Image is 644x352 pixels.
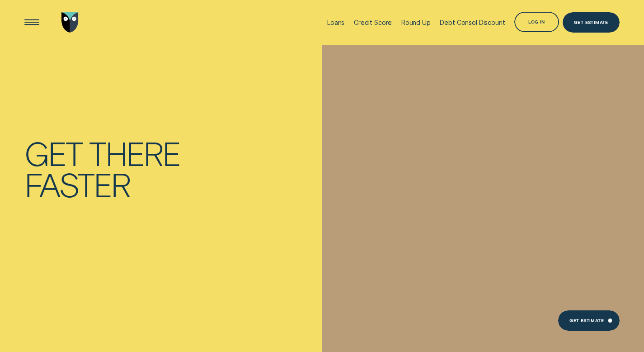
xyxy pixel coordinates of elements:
a: Get Estimate [563,12,619,33]
img: Wisr [61,12,78,33]
button: Open Menu [22,12,42,33]
div: Credit Score [354,19,392,26]
div: Round Up [401,19,431,26]
button: Log in [514,12,559,32]
div: Loans [327,19,344,26]
a: Get Estimate [558,310,619,331]
h4: Get there faster [24,137,218,200]
div: Debt Consol Discount [440,19,505,26]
